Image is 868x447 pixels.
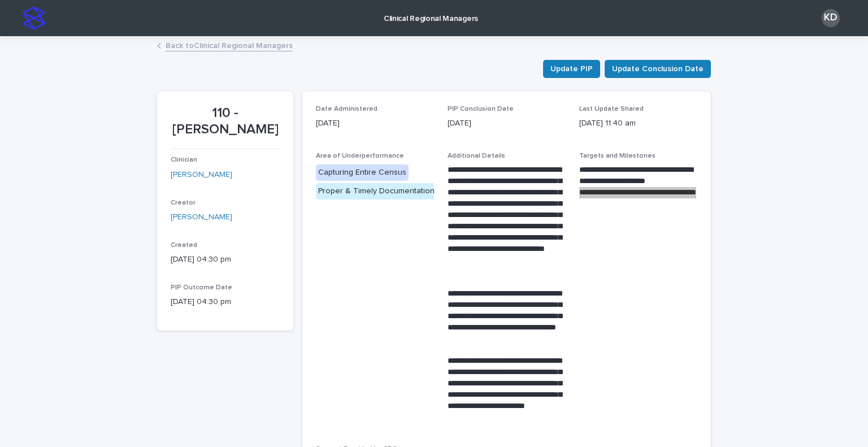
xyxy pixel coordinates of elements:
[171,169,232,181] a: [PERSON_NAME]
[448,106,514,112] span: PIP Conclusion Date
[448,153,505,159] span: Additional Details
[543,60,600,78] button: Update PIP
[579,106,644,112] span: Last Update Shared
[171,284,232,291] span: PIP Outcome Date
[23,7,45,29] img: stacker-logo-s-only.png
[171,157,197,163] span: Clinician
[171,211,232,223] a: [PERSON_NAME]
[316,118,434,129] p: [DATE]
[171,105,280,138] p: 110 - [PERSON_NAME]
[579,118,697,129] p: [DATE] 11:40 am
[166,38,293,51] a: Back toClinical Regional Managers
[171,254,280,266] p: [DATE] 04:30 pm
[316,164,409,181] div: Capturing Entire Census
[316,183,437,199] div: Proper & Timely Documentation
[579,153,656,159] span: Targets and Milestones
[316,106,377,112] span: Date Administered
[171,242,197,249] span: Created
[550,63,593,75] span: Update PIP
[171,199,196,206] span: Creator
[171,296,280,308] p: [DATE] 04:30 pm
[612,63,704,75] span: Update Conclusion Date
[822,9,840,27] div: KD
[605,60,711,78] button: Update Conclusion Date
[316,153,404,159] span: Area of Underperformance
[448,118,566,129] p: [DATE]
